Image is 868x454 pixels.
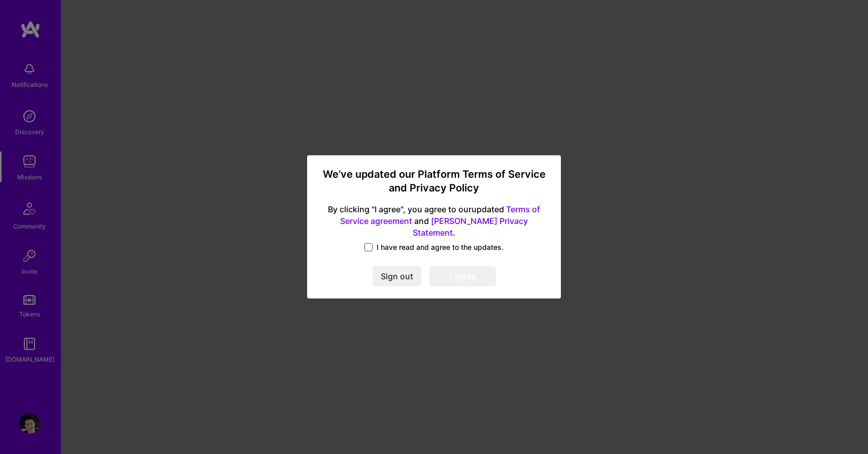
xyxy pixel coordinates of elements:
[319,204,549,239] span: By clicking "I agree", you agree to our updated and .
[377,242,504,252] span: I have read and agree to the updates.
[319,168,549,196] h3: We’ve updated our Platform Terms of Service and Privacy Policy
[429,266,496,286] button: I agree
[413,215,528,237] a: [PERSON_NAME] Privacy Statement
[340,204,540,226] a: Terms of Service agreement
[373,266,421,286] button: Sign out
